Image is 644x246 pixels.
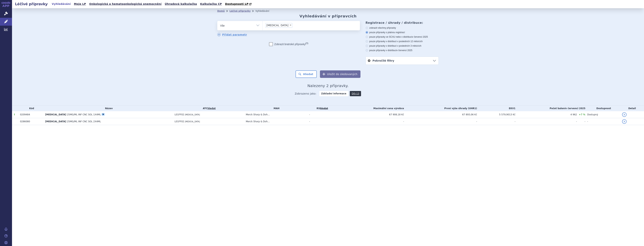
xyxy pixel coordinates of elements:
td: - [404,118,477,125]
td: - [477,118,515,125]
a: hledat [208,107,216,110]
label: pouze přípravky ve SCAU nebo v distribuci [366,35,439,38]
span: × [289,24,292,26]
a: Domů [217,10,225,12]
a: vyhledávání neobsahuje žádnou platnou referenční skupinu [320,107,328,110]
td: 0209484 [18,111,43,118]
th: EKV1 [477,106,515,111]
span: Tento přípravek má více úhrad. [14,113,15,116]
span: [MEDICAL_DATA] [185,121,200,123]
strong: Základní informace [319,91,348,96]
a: DIS-13 [350,91,361,96]
span: v červenci 2025 [396,49,412,52]
td: 0286080 [18,118,43,125]
del: hledat [320,107,328,110]
a: Úhradová kalkulačka [164,1,198,7]
a: Pokročilé filtry [366,57,439,65]
button: Uložit do sledovaných [320,70,360,78]
span: 25MG/ML INF CNC SOL 1X4ML [67,113,101,116]
td: - [307,118,336,125]
a: Onkologická a hematoonkologická onemocnění [88,1,163,7]
a: detail [622,112,627,117]
a: Dostupnosti LP [224,1,253,7]
span: v červenci 2025 [412,36,428,38]
span: v červenci 2025 [565,107,585,110]
span: 25MG/ML INF CNC SOL 2X4ML [67,120,101,123]
td: Dostupný [585,111,620,118]
td: Merck Sharp & Doh... [244,111,307,118]
th: Kód [18,106,43,111]
a: Vyhledávání [51,1,72,7]
a: Moje LP [73,1,87,7]
td: - [577,118,585,125]
th: ATC [173,106,244,111]
th: RS [307,106,336,111]
td: 67 908,18 Kč [336,111,404,118]
th: Maximální cena výrobce [336,106,404,111]
span: L01FF02 [175,120,184,123]
td: - [307,111,336,118]
input: [MEDICAL_DATA] [293,23,296,28]
label: zobrazit všechny přípravky [366,26,439,29]
span: Nalezeny 2 přípravky. [307,83,349,88]
label: pouze přípravky v distribuci v posledních 3 měsících [366,44,439,47]
div: V [102,113,105,116]
td: 5 579,9013 Kč [477,111,515,118]
span: L01FF02 [175,113,184,116]
h2: Vyhledávání v přípravcích [299,14,357,18]
button: Hledat [296,70,317,78]
th: Dostupnost [585,106,620,111]
a: Přidat parametr [217,33,247,36]
span: [MEDICAL_DATA] [45,120,66,123]
label: pouze přípravky v distribuci v posledních 12 měsících [366,40,439,43]
abbr: (?) [305,42,308,45]
h2: Léčivé přípravky [12,1,51,7]
span: [MEDICAL_DATA] [266,24,288,27]
th: Detail [620,106,644,111]
td: 4 962 [515,111,577,118]
td: 67 893,06 Kč [404,111,477,118]
span: Zobrazeno jako: [295,91,317,96]
a: detail [622,119,627,124]
td: Merck Sharp & Doh... [244,118,307,125]
a: Kalkulačka CP [199,1,223,7]
td: - [336,118,404,125]
li: Vyhledávání [255,8,274,14]
label: Zobrazit bratrské přípravky [269,42,308,46]
label: pouze přípravky s platnou registrací [366,31,439,34]
span: [MEDICAL_DATA] [45,113,66,116]
td: - [515,118,577,125]
h3: Registrace / úhrady / distribuce: [366,21,439,25]
td: - [585,118,620,125]
th: Název [43,106,173,111]
span: [MEDICAL_DATA] [185,114,200,116]
th: První výše úhrady (UHR1) [404,106,477,111]
span: +7 % [579,113,585,116]
th: MAH [244,106,307,111]
span: Dostupnosti LP [225,2,248,5]
th: Počet balení [515,106,585,111]
label: pouze přípravky v distribuci [366,49,439,52]
a: Léčivé přípravky [229,10,251,12]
